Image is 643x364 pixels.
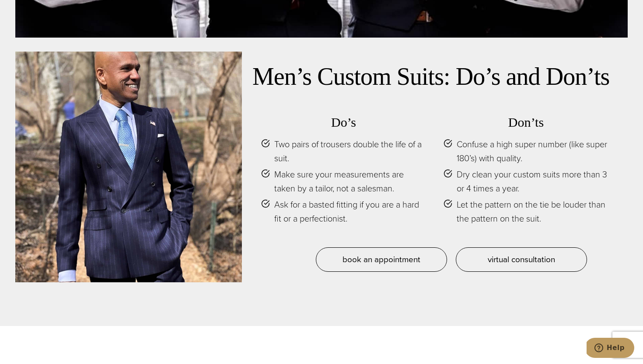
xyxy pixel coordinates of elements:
[342,253,420,266] span: book an appointment
[444,114,608,130] h3: Don’ts
[316,247,447,272] a: book an appointment
[261,114,426,130] h3: Do’s
[274,137,426,165] span: Two pairs of trousers double the life of a suit.
[252,62,617,91] h2: Men’s Custom Suits: Do’s and Don’ts
[587,338,634,360] iframe: Opens a widget where you can chat to one of our agents
[457,137,608,165] span: Confuse a high super number (like super 180’s) with quality.
[274,167,426,195] span: Make sure your measurements are taken by a tailor, not a salesman.
[488,253,555,266] span: virtual consultation
[456,247,587,272] a: virtual consultation
[274,198,426,225] span: Ask for a basted fitting if you are a hard fit or a perfectionist.
[457,167,608,195] span: Dry clean your custom suits more than 3 or 4 times a year.
[457,198,608,225] span: Let the pattern on the tie be louder than the pattern on the suit.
